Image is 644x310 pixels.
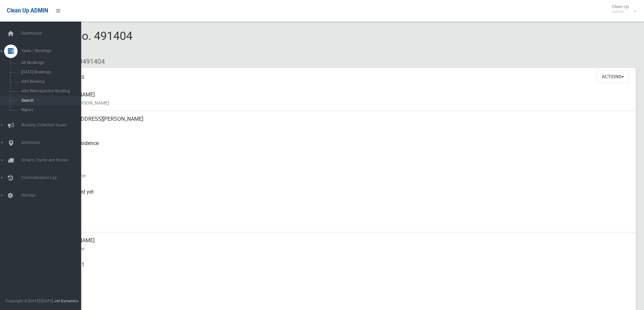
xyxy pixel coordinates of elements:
[54,147,630,156] small: Pickup Point
[74,55,105,68] li: #491404
[19,31,86,36] span: Dashboard
[54,293,630,301] small: Landline
[609,4,636,14] span: Clean Up
[19,89,80,93] span: Add Retrospective Booking
[54,257,630,281] div: 0410235881
[5,299,53,303] span: Copyright © [DATE]-[DATE]
[19,49,86,53] span: Tasks / Bookings
[54,196,630,204] small: Collected At
[54,87,630,111] div: [PERSON_NAME]
[54,111,630,135] div: [STREET_ADDRESS][PERSON_NAME]
[612,9,629,14] small: Admin
[7,7,48,14] span: Clean Up ADMIN
[54,184,630,208] div: Not collected yet
[30,29,133,55] span: Booking No. 491404
[54,99,630,107] small: Name of [PERSON_NAME]
[54,123,630,131] small: Address
[19,175,86,180] span: Communication Log
[54,135,630,160] div: Front of Residence
[54,160,630,184] div: [DATE]
[19,60,80,65] span: All Bookings
[19,70,80,75] span: [DATE] Bookings
[19,108,80,112] span: Report
[54,299,78,303] strong: Jet Dynamics
[54,220,630,228] small: Zone
[54,232,630,257] div: [PERSON_NAME]
[19,123,86,128] span: Booking Collection Issues
[54,208,630,232] div: [DATE]
[19,140,86,145] span: Addresses
[19,193,86,198] span: Settings
[597,71,629,83] button: Actions
[19,158,86,163] span: Drivers, Trucks and Routes
[19,79,80,84] span: Add Booking
[54,281,630,305] div: None given
[19,98,80,103] span: Search
[54,245,630,253] small: Contact Name
[54,269,630,277] small: Mobile
[54,172,630,180] small: Collection Date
